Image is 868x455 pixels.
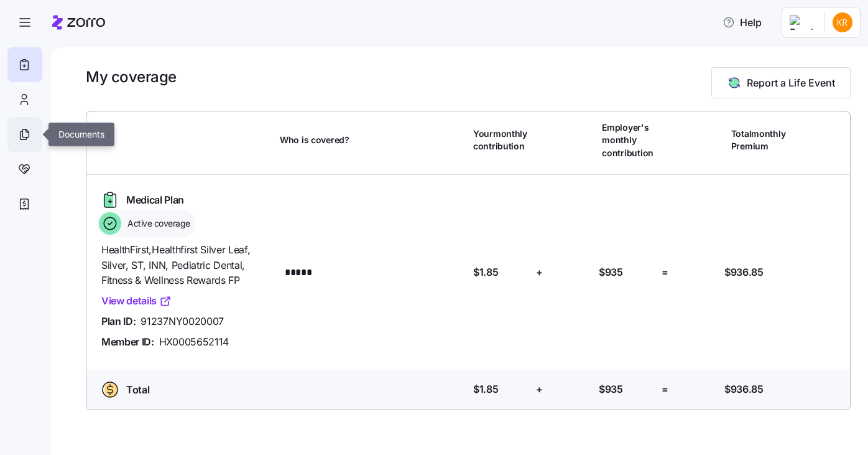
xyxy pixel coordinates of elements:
h1: My coverage [86,67,177,87]
span: Plan ID: [101,314,136,329]
span: Total [126,382,149,398]
button: Report a Life Event [711,67,851,98]
span: $936.85 [724,265,764,280]
span: HX0005652114 [159,334,229,350]
img: 4d05b9002db90dfcfae71cbd276e89ce [833,12,852,32]
span: Help [723,15,762,30]
span: $936.85 [724,382,764,397]
span: Medical Plan [126,192,184,208]
span: Employer's monthly contribution [602,121,657,159]
span: $935 [599,382,623,397]
a: View details [101,293,172,309]
span: + [536,265,543,280]
img: Employer logo [790,15,815,30]
span: HealthFirst , Healthfirst Silver Leaf, Silver, ST, INN, Pediatric Dental, Fitness & Wellness Rewa... [101,242,270,288]
span: = [662,265,668,280]
span: + [536,382,543,397]
span: 91237NY0020007 [141,314,224,329]
span: Your monthly contribution [473,128,528,153]
span: Member ID: [101,334,154,350]
span: Who is covered? [280,134,349,146]
span: = [662,382,668,397]
span: $935 [599,265,623,280]
span: $1.85 [473,265,498,280]
span: Total monthly Premium [731,128,786,153]
span: Active coverage [124,217,190,230]
span: Report a Life Event [747,75,835,90]
span: $1.85 [473,382,498,397]
button: Help [713,10,772,35]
